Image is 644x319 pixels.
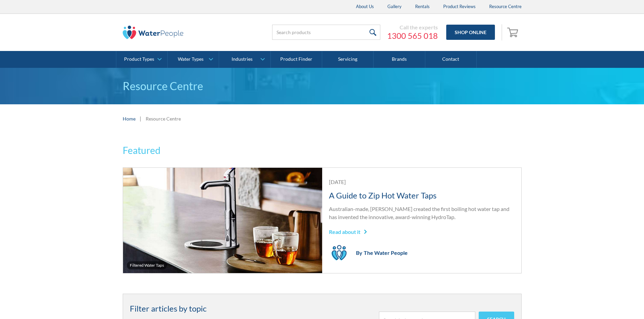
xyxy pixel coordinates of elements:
[356,249,362,256] div: By
[329,228,367,236] div: Read about it
[123,26,184,39] img: The Water People
[329,189,515,202] h4: A Guide to Zip Hot Water Taps
[329,178,515,186] div: [DATE]
[123,78,522,94] h1: Resource Centre
[130,302,319,315] h3: Filter articles by topic
[232,56,253,62] div: Industries
[505,24,522,41] a: Open cart
[139,114,142,123] div: |
[374,51,425,68] a: Brands
[178,56,204,62] div: Water Types
[123,143,522,157] h3: Featured
[146,115,181,122] div: Resource Centre
[271,51,322,68] a: Product Finder
[123,167,522,273] a: Filtered Water Taps[DATE]A Guide to Zip Hot Water TapsAustralian-made, [PERSON_NAME] created the ...
[387,31,438,41] a: 1300 565 018
[507,27,520,37] img: shopping cart
[329,205,515,221] p: Australian-made, [PERSON_NAME] created the first boiling hot water tap and has invented the innov...
[124,56,154,62] div: Product Types
[364,249,408,256] div: The Water People
[272,25,380,40] input: Search products
[446,25,495,40] a: Shop Online
[123,115,136,122] a: Home
[387,24,438,31] div: Call the experts
[322,51,374,68] a: Servicing
[168,51,219,68] a: Water Types
[116,51,167,68] a: Product Types
[425,51,477,68] a: Contact
[219,51,270,68] a: Industries
[130,263,164,268] div: Filtered Water Taps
